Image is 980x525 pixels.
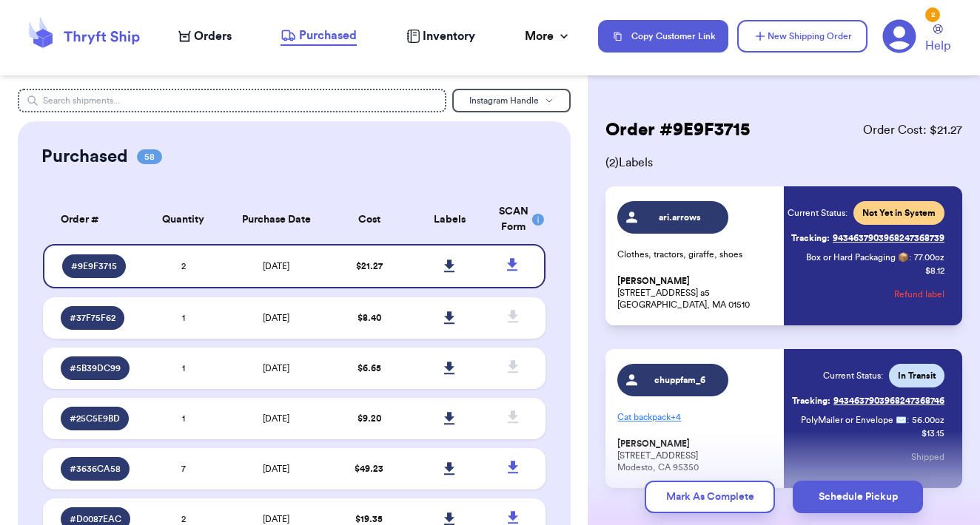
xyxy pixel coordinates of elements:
[452,89,571,112] button: Instagram Handle
[617,248,775,260] p: Clothes, tractors, giraffe, shoes
[806,253,909,262] span: Box or Hard Packaging 📦
[70,362,121,374] span: # 5B39DC99
[299,27,357,44] span: Purchased
[358,364,381,373] span: $ 6.65
[791,232,830,244] span: Tracking:
[912,414,944,426] span: 56.00 oz
[43,195,144,244] th: Order #
[469,96,539,105] span: Instagram Handle
[862,207,936,219] span: Not Yet in System
[355,464,383,473] span: $ 49.23
[409,195,490,244] th: Labels
[355,515,383,524] span: $ 19.35
[617,275,775,311] p: [STREET_ADDRESS] a5 [GEOGRAPHIC_DATA], MA 01510
[792,395,830,407] span: Tracking:
[898,370,936,382] span: In Transit
[70,513,121,525] span: # D0087EAC
[792,389,944,413] a: Tracking:9434637903968247368746
[909,251,911,263] span: :
[71,260,117,272] span: # 9E9F3715
[281,27,357,46] a: Purchased
[617,276,690,287] span: [PERSON_NAME]
[671,413,681,421] span: + 4
[598,20,728,52] button: Copy Customer Link
[605,154,962,172] span: ( 2 ) Labels
[925,24,950,55] a: Help
[356,262,383,271] span: $ 21.27
[182,414,185,423] span: 1
[181,464,186,473] span: 7
[70,312,115,324] span: # 37F75F62
[791,226,944,250] a: Tracking:9434637903968247368739
[329,195,410,244] th: Cost
[793,481,923,513] button: Schedule Pickup
[617,405,775,429] p: Cat backpack
[182,364,185,373] span: 1
[737,20,867,52] button: New Shipping Order
[911,441,944,473] button: Shipped
[263,515,289,524] span: [DATE]
[882,19,916,53] a: 2
[645,481,775,513] button: Mark As Complete
[925,37,950,55] span: Help
[925,7,940,22] div: 2
[224,195,329,244] th: Purchase Date
[263,314,289,322] span: [DATE]
[605,118,750,142] h2: Order # 9E9F3715
[263,262,289,271] span: [DATE]
[263,364,289,373] span: [DATE]
[525,27,571,45] div: More
[788,207,848,219] span: Current Status:
[70,413,120,424] span: # 25C5E9BD
[406,27,475,45] a: Inventory
[423,27,475,45] span: Inventory
[41,145,128,169] h2: Purchased
[144,195,224,244] th: Quantity
[925,265,944,277] p: $ 8.12
[182,314,185,322] span: 1
[914,251,944,263] span: 77.00 oz
[645,374,715,386] span: chuppfam_6
[801,416,907,424] span: PolyMailer or Envelope ✉️
[263,414,289,423] span: [DATE]
[358,414,381,423] span: $ 9.20
[499,204,528,235] div: SCAN Form
[181,262,186,271] span: 2
[863,121,962,139] span: Order Cost: $ 21.27
[645,211,715,223] span: ari.arrows
[137,149,162,164] span: 58
[18,89,446,112] input: Search shipments...
[617,438,690,450] span: [PERSON_NAME]
[617,438,775,473] p: [STREET_ADDRESS] Modesto, CA 95350
[922,427,944,439] p: $ 13.15
[894,278,944,311] button: Refund label
[181,515,186,524] span: 2
[358,314,381,322] span: $ 8.40
[194,27,232,45] span: Orders
[907,414,909,426] span: :
[263,464,289,473] span: [DATE]
[823,370,883,382] span: Current Status:
[70,463,121,475] span: # 3636CA58
[178,27,232,45] a: Orders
